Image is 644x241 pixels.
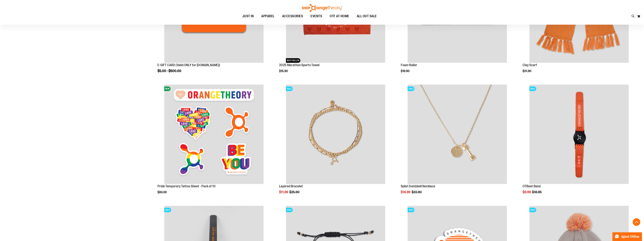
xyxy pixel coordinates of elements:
[401,85,514,184] a: Front facing view of plus Necklace - GoldSALE
[157,85,271,184] a: Pride Temporary Tattoo Sheet - Pack of 10NEW
[261,12,275,20] span: APPAREL
[279,69,288,73] span: $15.90
[286,85,385,184] img: Layered Bracelet
[412,190,422,194] span: $23.90
[157,184,216,188] a: Pride Temporary Tattoo Sheet - Pack of 10
[286,208,293,212] span: SALE
[330,12,349,20] span: OTF AT HOME
[164,208,171,212] span: SALE
[522,190,531,194] span: $9.99
[311,12,322,20] span: EVENTS
[408,208,414,212] span: SALE
[529,85,629,184] img: OTBeat Band
[286,86,293,91] span: SALE
[279,85,392,184] a: Layered BraceletSALE
[532,190,542,194] span: $18.95
[401,69,410,73] span: $19.90
[286,58,300,63] span: BEST SELLER
[612,232,642,241] button: Agent Offline
[279,63,319,67] a: 2025 Marathon Sports Towel
[520,83,637,204] div: product
[399,83,516,204] div: product
[164,85,264,184] img: Pride Temporary Tattoo Sheet - Pack of 10
[522,184,540,188] a: OTBeat Band
[156,83,272,204] div: product
[282,12,303,20] span: ACCESSORIES
[277,83,394,204] div: product
[401,63,417,67] a: Foam Roller
[157,191,167,194] span: $60.00
[529,86,536,91] span: SALE
[408,85,507,184] img: Front facing view of plus Necklace - Gold
[242,12,254,20] span: JUST IN
[408,86,414,91] span: SALE
[522,69,532,73] span: $31.90
[401,190,411,194] span: $14.99
[301,4,343,12] img: Shop Orangetheory
[529,208,536,212] span: SALE
[522,63,537,67] a: Clay Scarf
[357,12,377,20] span: ALL OUT SALE
[157,69,181,73] span: $5.00 - $500.00
[621,235,639,239] span: Agent Offline
[522,85,635,184] a: OTBeat BandSALE
[279,184,303,188] a: Layered Bracelet
[164,86,171,91] span: NEW
[157,63,220,67] a: E-GIFT CARD (Valid ONLY for [DOMAIN_NAME])
[633,218,640,226] button: Back To Top
[401,184,435,188] a: Splat Dumbbell Necklace
[279,190,289,194] span: $11.99
[289,190,300,194] span: $25.90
